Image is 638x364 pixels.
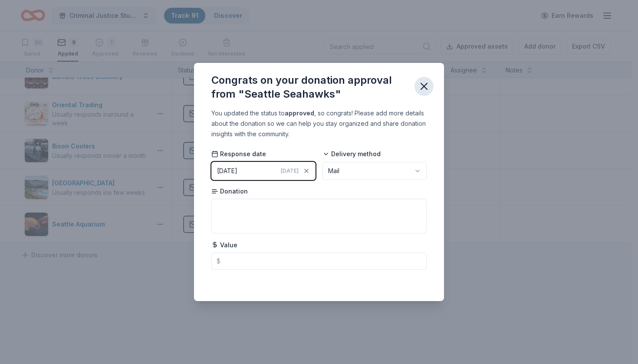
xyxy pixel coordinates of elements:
[211,73,408,101] div: Congrats on your donation approval from "Seattle Seahawks"
[285,109,314,117] b: approved
[211,187,248,196] span: Donation
[322,150,381,158] span: Delivery method
[211,241,237,249] span: Value
[217,166,237,176] div: [DATE]
[211,150,266,158] span: Response date
[281,167,299,174] span: [DATE]
[211,162,316,180] button: [DATE][DATE]
[211,108,427,139] div: You updated the status to , so congrats! Please add more details about the donation so we can hel...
